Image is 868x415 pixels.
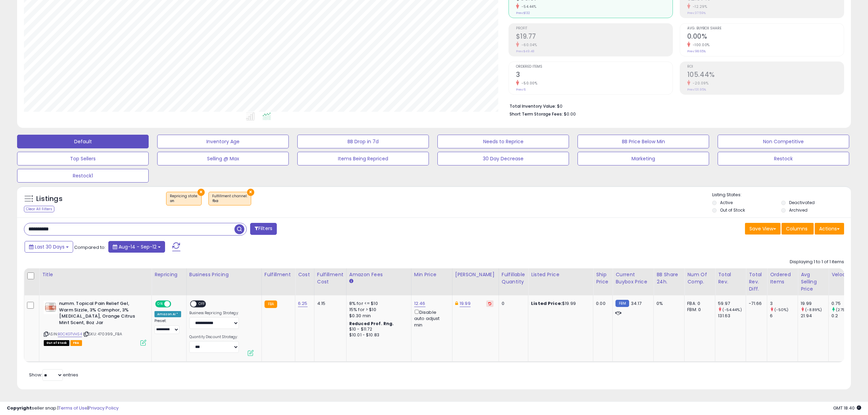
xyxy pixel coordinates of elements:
[516,27,673,30] span: Profit
[615,271,651,285] div: Current Buybox Price
[836,307,850,312] small: (275%)
[42,271,149,278] div: Title
[687,300,710,307] div: FBA: 0
[519,4,537,9] small: -54.44%
[801,300,828,307] div: 19.99
[770,313,798,319] div: 6
[770,300,798,307] div: 3
[770,271,795,285] div: Ordered Items
[58,331,82,337] a: B0CKGTVHS4
[720,207,745,213] label: Out of Stock
[510,102,839,110] li: $0
[815,223,844,235] button: Actions
[437,135,569,148] button: Needs to Reprice
[17,152,149,165] button: Top Sellers
[790,259,844,265] div: Displaying 1 to 1 of 1 items
[83,331,122,337] span: | SKU: 470399_FBA
[154,319,181,334] div: Preset:
[70,340,82,346] span: FBA
[745,223,781,235] button: Save View
[297,135,429,148] button: BB Drop in 7d
[801,271,826,293] div: Avg Selling Price
[687,27,844,30] span: Avg. Buybox Share
[455,271,496,278] div: [PERSON_NAME]
[656,271,681,285] div: BB Share 24h.
[44,300,57,314] img: 31X8ifgXh9L._SL40_.jpg
[349,271,408,278] div: Amazon Fees
[349,278,353,284] small: Amazon Fees.
[157,135,289,148] button: Inventory Age
[414,308,447,328] div: Disable auto adjust min
[35,243,65,250] span: Last 30 Days
[437,152,569,165] button: 30 Day Decrease
[718,271,743,285] div: Total Rev.
[805,307,822,312] small: (-8.89%)
[36,194,63,204] h5: Listings
[265,271,292,278] div: Fulfillment
[831,271,856,278] div: Velocity
[297,152,429,165] button: Items Being Repriced
[718,300,746,307] div: 59.97
[349,313,406,319] div: $0.30 min
[189,335,239,339] label: Quantity Discount Strategy:
[687,307,710,313] div: FBM: 0
[349,321,394,326] b: Reduced Prof. Rng.
[349,307,406,313] div: 15% for > $10
[74,244,106,251] span: Compared to:
[687,271,712,285] div: Num of Comp.
[687,88,706,92] small: Prev: 131.95%
[718,313,746,319] div: 131.63
[782,223,814,235] button: Columns
[212,199,247,203] div: fba
[170,301,181,307] span: OFF
[687,65,844,69] span: ROI
[189,271,259,278] div: Business Pricing
[690,42,710,48] small: -100.00%
[58,405,87,411] a: Terms of Use
[157,152,289,165] button: Selling @ Max
[531,300,562,307] b: Listed Price:
[831,313,859,319] div: 0.2
[44,300,146,345] div: ASIN:
[789,207,808,213] label: Archived
[690,81,709,86] small: -20.09%
[749,271,764,293] div: Total Rev. Diff.
[460,300,471,307] a: 19.99
[596,300,607,307] div: 0.00
[17,169,149,183] button: Restock1
[108,241,165,253] button: Aug-14 - Sep-12
[516,71,673,80] h2: 3
[718,135,849,148] button: Non Competitive
[510,111,563,117] b: Short Term Storage Fees:
[247,189,254,196] button: ×
[502,271,525,285] div: Fulfillable Quantity
[317,271,343,285] div: Fulfillment Cost
[722,307,742,312] small: (-54.44%)
[250,223,277,235] button: Filters
[170,193,198,204] span: Repricing state :
[687,32,844,42] h2: 0.00%
[718,152,849,165] button: Restock
[516,65,673,69] span: Ordered Items
[414,271,449,278] div: Min Price
[17,135,149,148] button: Default
[687,71,844,80] h2: 105.44%
[212,193,247,204] span: Fulfillment channel :
[298,271,311,278] div: Cost
[578,152,709,165] button: Marketing
[789,200,815,205] label: Deactivated
[349,300,406,307] div: 8% for <= $10
[29,372,78,378] span: Show: entries
[502,300,523,307] div: 0
[349,332,406,338] div: $10.01 - $10.83
[119,243,157,250] span: Aug-14 - Sep-12
[578,135,709,148] button: BB Price Below Min
[519,81,538,86] small: -50.00%
[198,189,205,196] button: ×
[154,311,181,317] div: Amazon AI *
[531,300,588,307] div: $19.99
[516,49,534,53] small: Prev: $49.48
[265,300,277,308] small: FBA
[349,326,406,332] div: $10 - $11.72
[687,11,706,15] small: Prev: 37.59%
